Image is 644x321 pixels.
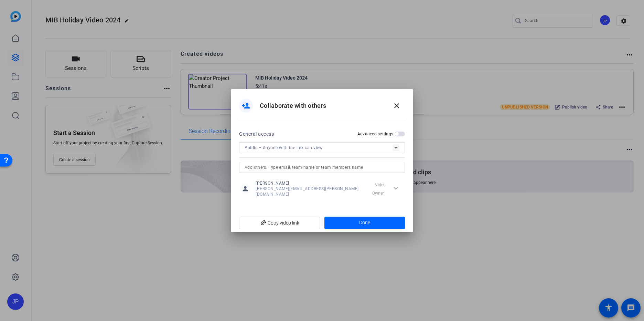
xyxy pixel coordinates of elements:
[240,184,250,194] mat-icon: person
[239,130,274,138] h2: General access
[256,186,366,197] span: [PERSON_NAME][EMAIL_ADDRESS][PERSON_NAME][DOMAIN_NAME]
[357,131,393,137] h2: Advanced settings
[393,102,401,110] mat-icon: close
[242,102,250,110] mat-icon: person_add
[245,145,322,150] span: Public – Anyone with the link can view
[359,219,370,226] span: Done
[260,102,326,110] h1: Collaborate with others
[245,216,314,229] span: Copy video link
[245,163,399,172] input: Add others: Type email, team name or team members name
[324,217,405,229] button: Done
[239,217,320,229] button: Copy video link
[258,217,269,229] mat-icon: add_link
[256,180,366,186] span: [PERSON_NAME]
